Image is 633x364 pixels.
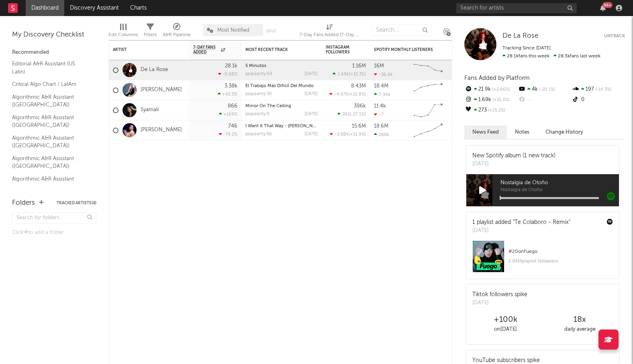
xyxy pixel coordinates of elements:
[464,105,518,116] div: 273
[245,132,272,136] div: popularity: 56
[374,47,434,52] div: Spotify Monthly Listeners
[304,132,318,136] div: [DATE]
[464,75,530,81] span: Fans Added by Platform
[245,112,270,116] div: popularity: 0
[218,92,237,97] div: +42.3 %
[245,124,318,128] div: I Want It That Way - KARYO Remix
[466,240,619,279] a: #20onFuego1.93Mplaylist followers
[543,325,617,334] div: daily average
[374,132,389,137] div: 180k
[410,120,446,140] svg: Chart title
[349,92,365,97] span: +22.8 %
[507,126,537,139] button: Notes
[108,20,138,43] div: Edit Columns
[12,134,88,150] a: Algorithmic A&R Assistant ([GEOGRAPHIC_DATA])
[12,175,88,191] a: Algorithmic A&R Assistant ([GEOGRAPHIC_DATA])
[218,71,237,77] div: -0.68 %
[491,87,510,92] span: +2.66 %
[228,104,237,109] div: 866
[518,95,571,105] div: --
[12,212,96,224] input: Search for folders...
[108,30,138,40] div: Edit Columns
[602,2,613,8] div: 99 +
[144,20,157,43] div: Filters
[513,220,570,225] a: "Te Colaboro - Remix"
[500,178,619,188] span: Nostalgia de Otoño
[472,160,555,168] div: [DATE]
[141,127,182,134] a: [PERSON_NAME]
[472,299,527,307] div: [DATE]
[12,30,96,40] div: My Discovery Checklist
[141,87,182,94] a: [PERSON_NAME]
[57,201,96,205] button: Tracked Artists(4)
[225,63,237,69] div: 28.1k
[12,80,88,89] a: Critical Algo Chart / LatAm
[572,84,625,95] div: 197
[491,98,509,102] span: +15.3 %
[374,124,388,129] div: 18.6M
[338,72,349,77] span: 1.69k
[600,5,606,11] button: 99+
[245,64,266,68] a: 5 Minutos
[594,87,611,92] span: -14.3 %
[326,45,354,55] div: Instagram Followers
[500,188,619,193] span: Nostalgia de Otoño
[337,112,366,117] div: ( )
[245,47,306,52] div: Most Recent Track
[12,59,88,76] a: Editorial A&R Assistant (US Latin)
[299,30,359,40] div: 7-Day Fans Added (7-Day Fans Added)
[141,107,159,114] a: Syamali
[464,126,507,139] button: News Feed
[472,227,570,235] div: [DATE]
[508,256,613,266] div: 1.93M playlist followers
[354,104,366,109] div: 396k
[350,132,365,137] span: +51.9 %
[464,95,518,105] div: 1.69k
[343,112,350,117] span: 261
[374,72,393,77] div: -36.6k
[12,154,88,171] a: Algorithmic A&R Assistant ([GEOGRAPHIC_DATA])
[245,104,291,108] a: Mirror On The Ceiling
[468,315,543,325] div: +100k
[487,108,505,113] span: +25.2 %
[299,20,359,43] div: 7-Day Fans Added (7-Day Fans Added)
[351,112,365,117] span: -27.5 %
[502,32,538,40] a: De La Rose
[219,112,237,117] div: +169 %
[225,83,237,89] div: 3.38k
[12,113,88,130] a: Algorithmic A&R Assistant ([GEOGRAPHIC_DATA])
[372,24,432,36] input: Search...
[502,46,551,51] span: Tracking Since: [DATE]
[410,100,446,120] svg: Chart title
[352,124,366,129] div: 15.6M
[193,45,219,55] span: 7-Day Fans Added
[335,132,349,137] span: -3.08k
[472,152,555,160] div: New Spotify album (1 new track)
[304,92,318,96] div: [DATE]
[245,84,318,88] div: El Trabajo Más Difícil Del Mundo
[113,47,173,52] div: Artist
[468,325,543,334] div: on [DATE]
[335,92,348,97] span: -4.67k
[374,92,390,97] div: 7.34k
[12,93,88,109] a: Algorithmic A&R Assistant ([GEOGRAPHIC_DATA])
[374,83,388,89] div: 18.4M
[12,48,96,57] div: Recommended
[351,83,366,89] div: 8.43M
[352,63,366,69] div: 1.16M
[572,95,625,105] div: 0
[141,67,168,73] a: De La Rose
[604,32,625,40] button: Untrack
[543,315,617,325] div: 18 x
[410,60,446,80] svg: Chart title
[350,72,365,77] span: +15.3 %
[228,124,237,129] div: 746
[502,33,538,39] span: De La Rose
[333,71,366,77] div: ( )
[374,104,386,109] div: 11.4k
[464,84,518,95] div: 21.9k
[472,291,527,299] div: Tiktok followers spike
[518,84,571,95] div: 4k
[472,218,570,227] div: 1 playlist added
[304,112,318,116] div: [DATE]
